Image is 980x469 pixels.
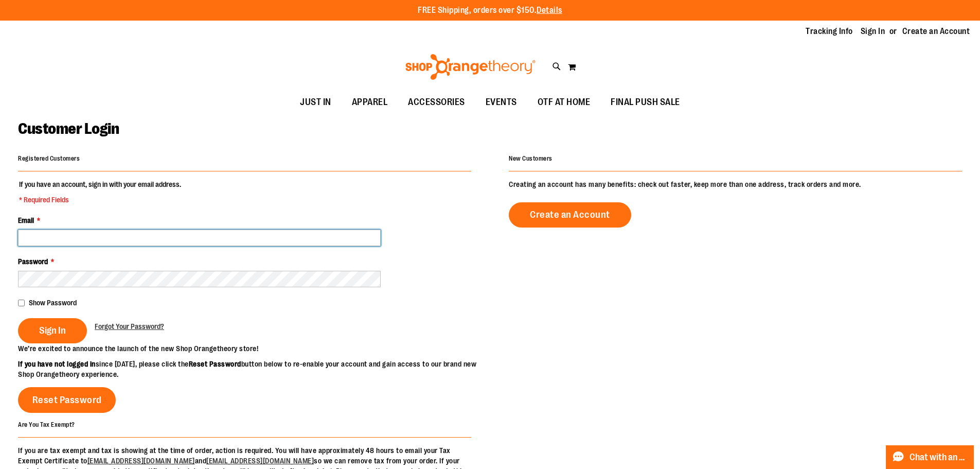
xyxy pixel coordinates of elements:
span: APPAREL [352,91,388,114]
span: EVENTS [486,91,517,114]
span: OTF AT HOME [538,91,591,114]
a: Reset Password [18,387,116,413]
span: Forgot Your Password? [95,322,164,331]
p: We’re excited to announce the launch of the new Shop Orangetheory store! [18,343,490,354]
a: [EMAIL_ADDRESS][DOMAIN_NAME] [206,457,314,465]
span: FINAL PUSH SALE [611,91,680,114]
a: Tracking Info [806,26,853,37]
a: Details [537,6,562,15]
legend: If you have an account, sign in with your email address. [18,179,182,205]
p: FREE Shipping, orders over $150. [418,5,562,16]
button: Chat with an Expert [886,445,974,469]
strong: Registered Customers [18,155,80,162]
span: Password [18,257,48,266]
span: Sign In [39,325,66,336]
strong: Reset Password [189,360,241,368]
p: since [DATE], please click the button below to re-enable your account and gain access to our bran... [18,359,490,379]
a: Forgot Your Password? [95,321,164,332]
span: Show Password [29,299,77,307]
strong: Are You Tax Exempt? [18,421,75,428]
a: Sign In [861,26,885,37]
p: Creating an account has many benefits: check out faster, keep more than one address, track orders... [509,179,962,189]
span: Chat with an Expert [910,453,968,462]
a: Create an Account [902,26,970,37]
strong: If you have not logged in [18,360,96,368]
span: * Required Fields [19,195,181,205]
a: Create an Account [509,202,631,228]
span: ACCESSORIES [408,91,465,114]
button: Sign In [18,318,87,343]
img: Shop Orangetheory [404,54,537,80]
a: [EMAIL_ADDRESS][DOMAIN_NAME] [87,457,195,465]
span: Email [18,216,34,224]
span: Reset Password [32,394,102,406]
span: JUST IN [300,91,331,114]
span: Create an Account [530,209,610,220]
span: Customer Login [18,120,119,137]
strong: New Customers [509,155,553,162]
